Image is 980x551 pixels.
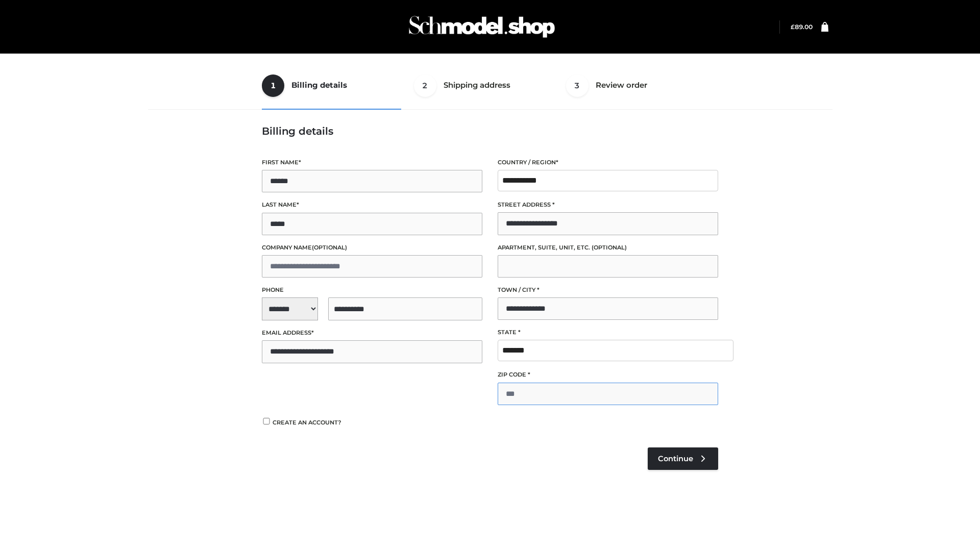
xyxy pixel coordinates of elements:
img: Schmodel Admin 964 [405,7,558,47]
span: (optional) [592,244,627,251]
h3: Billing details [262,125,718,137]
a: £89.00 [791,23,813,31]
bdi: 89.00 [791,23,813,31]
label: First name [262,158,482,167]
label: Phone [262,285,482,295]
label: State [498,328,718,337]
label: Town / City [498,285,718,295]
label: Street address [498,200,718,210]
label: Apartment, suite, unit, etc. [498,243,718,253]
label: Company name [262,243,482,253]
input: Create an account? [262,418,271,424]
span: Create an account? [273,419,341,426]
span: (optional) [312,244,347,251]
label: Email address [262,328,482,338]
label: Last name [262,200,482,210]
label: Country / Region [498,158,718,167]
span: £ [791,23,795,31]
span: Continue [658,454,693,463]
label: ZIP Code [498,370,718,380]
a: Continue [648,447,718,470]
